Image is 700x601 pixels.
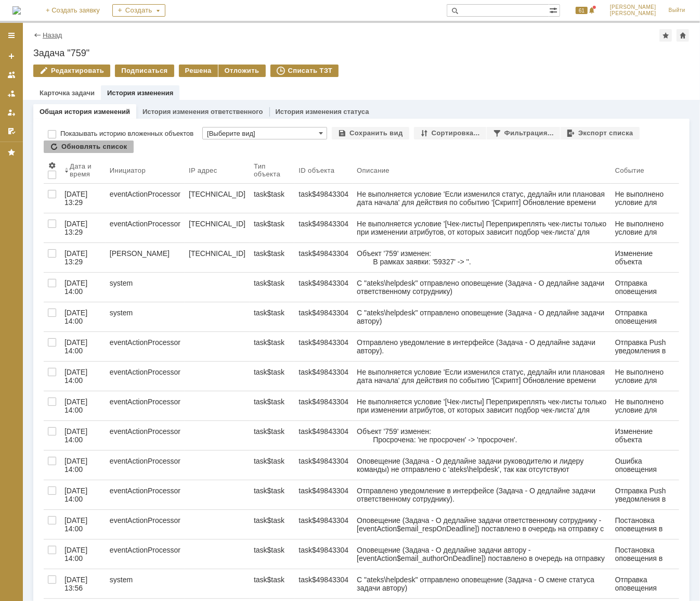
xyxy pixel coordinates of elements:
[299,427,348,436] div: task$49843304
[110,487,180,495] div: eventActionProcessor
[64,368,89,385] div: [DATE] 14:00
[615,487,675,503] div: Отправка Push уведомления в интерфейсе
[110,516,180,525] div: eventActionProcessor
[112,4,165,17] div: Создать
[60,130,193,137] label: Показывать историю вложенных объектов
[254,162,282,178] div: Тип объекта
[250,157,294,184] th: Тип объекта
[615,167,645,174] div: Событие
[254,487,290,495] div: task$task
[615,338,675,355] div: Отправка Push уведомления в интерфейсе
[610,4,656,10] span: [PERSON_NAME]
[64,516,89,533] div: [DATE] 14:00
[12,6,21,15] img: logo
[110,368,180,376] div: eventActionProcessor
[254,190,290,198] div: task$task
[185,157,250,184] th: IP адрес
[254,516,290,525] div: task$task
[357,190,606,207] div: Не выполняется условие 'Если изменился статус, дедлайн или плановая дата начала' для действия по ...
[254,309,290,317] div: task$task
[299,249,348,258] div: task$49843304
[64,457,89,474] div: [DATE] 14:00
[110,398,180,406] div: eventActionProcessor
[110,338,180,347] div: eventActionProcessor
[189,220,245,228] div: [TECHNICAL_ID]
[110,309,180,317] div: system
[48,161,56,170] span: Настройки
[40,89,95,97] a: Карточка задачи
[299,487,348,495] div: task$49843304
[615,576,675,592] div: Отправка оповещения
[110,457,180,465] div: eventActionProcessor
[189,167,217,174] div: IP адрес
[299,576,348,584] div: task$49843304
[299,546,348,554] div: task$49843304
[64,487,89,503] div: [DATE] 14:00
[299,190,348,198] div: task$49843304
[142,108,263,116] a: История изменения ответственного
[357,487,606,503] div: Отправлено уведомление в интерфейсе (Задача - О дедлайне задачи ответственному сотруднику). Проин...
[3,123,20,139] a: Мои согласования
[60,157,106,184] th: Дата и время
[254,220,290,228] div: task$task
[254,546,290,554] div: task$task
[299,279,348,287] div: task$49843304
[106,157,185,184] th: Инициатор
[64,427,89,444] div: [DATE] 14:00
[3,67,20,83] a: Заявки на командах
[64,576,89,592] div: [DATE] 13:56
[254,427,290,436] div: task$task
[299,220,348,228] div: task$49843304
[615,220,675,236] div: Не выполнено условие для действия по событию
[43,31,62,39] a: Назад
[294,157,353,184] th: ID объекта
[110,249,180,258] div: [PERSON_NAME]
[615,546,675,562] div: Постановка оповещения в очередь
[615,427,675,444] div: Изменение объекта
[110,427,180,436] div: eventActionProcessor
[615,249,675,266] div: Изменение объекта
[299,516,348,525] div: task$49843304
[254,576,290,584] div: task$task
[615,309,675,325] div: Отправка оповещения
[254,338,290,347] div: task$task
[189,190,245,198] div: [TECHNICAL_ID]
[357,279,606,296] div: С "ateks\helpdesk" отправлено оповещение (Задача - О дедлайне задачи ответственному сотруднику) П...
[254,457,290,465] div: task$task
[110,220,180,228] div: eventActionProcessor
[276,108,369,116] a: История изменения статуса
[299,338,348,347] div: task$49843304
[64,338,89,355] div: [DATE] 14:00
[615,279,675,296] div: Отправка оповещения
[357,220,606,236] div: Не выполняется условие '[Чек-листы] Переприкреплять чек-листы только при изменении атрибутов, от ...
[107,89,173,97] a: История изменения
[64,546,89,562] div: [DATE] 14:00
[611,157,679,184] th: Событие
[357,249,606,266] div: Объект '759' изменен: В рамках заявки: '59327' -> ''.
[64,279,89,296] div: [DATE] 14:00
[3,104,20,121] a: Мои заявки
[299,167,334,174] div: ID объекта
[357,546,606,562] div: Оповещение (Задача - О дедлайне задачи автору - [eventAction$email_authorOnDeadline]) поставлено ...
[659,29,672,42] div: Добавить в избранное
[610,10,656,17] span: [PERSON_NAME]
[357,427,606,444] div: Объект '759' изменен: Просрочена: 'не просрочен' -> 'просрочен'.
[615,368,675,385] div: Не выполнено условие для действия по событию
[357,398,606,414] div: Не выполняется условие '[Чек-листы] Переприкреплять чек-листы только при изменении атрибутов, от ...
[357,167,390,174] div: Описание
[299,309,348,317] div: task$49843304
[357,309,606,325] div: С "ateks\helpdesk" отправлено оповещение (Задача - О дедлайне задачи автору) Проинформированы: [E...
[576,7,588,14] span: 61
[110,190,180,198] div: eventActionProcessor
[64,398,89,414] div: [DATE] 14:00
[110,546,180,554] div: eventActionProcessor
[357,516,606,533] div: Оповещение (Задача - О дедлайне задачи ответственному сотруднику - [eventAction$email_respOnDeadl...
[254,398,290,406] div: task$task
[549,5,560,15] span: Расширенный поиск
[64,249,89,266] div: [DATE] 13:29
[3,48,20,65] a: Создать заявку
[299,457,348,465] div: task$49843304
[3,85,20,102] a: Заявки в моей ответственности
[189,249,245,258] div: [TECHNICAL_ID]
[615,398,675,414] div: Не выполнено условие для действия по событию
